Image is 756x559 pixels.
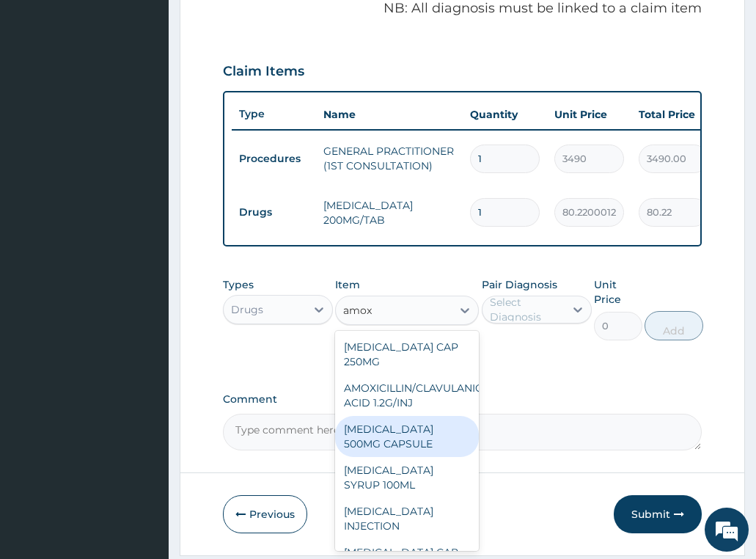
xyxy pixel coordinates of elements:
h3: Claim Items [223,64,304,80]
th: Quantity [463,100,547,129]
div: Minimize live chat window [241,7,276,43]
label: Pair Diagnosis [482,277,557,292]
div: Select Diagnosis [490,295,563,324]
button: Submit [614,495,702,533]
label: Types [223,279,254,291]
td: [MEDICAL_DATA] 200MG/TAB [316,191,463,235]
button: Add [645,311,703,340]
button: Previous [223,495,307,533]
div: [MEDICAL_DATA] INJECTION [335,498,479,539]
th: Name [316,100,463,129]
td: GENERAL PRACTITIONER (1ST CONSULTATION) [316,136,463,180]
div: [MEDICAL_DATA] 500MG CAPSULE [335,416,479,457]
td: Procedures [232,145,316,172]
div: Drugs [231,302,263,317]
div: Chat with us now [76,82,246,101]
label: Unit Price [594,277,642,307]
th: Unit Price [547,100,631,129]
td: Drugs [232,199,316,226]
div: AMOXICILLIN/CLAVULANIC ACID 1.2G/INJ [335,375,479,416]
div: [MEDICAL_DATA] SYRUP 100ML [335,457,479,498]
img: d_794563401_company_1708531726252_794563401 [27,73,59,110]
label: Comment [223,393,702,406]
div: [MEDICAL_DATA] CAP 250MG [335,334,479,375]
th: Type [232,101,316,128]
th: Total Price [631,100,716,129]
span: We're online! [85,185,202,333]
textarea: Type your message and hit 'Enter' [7,401,279,452]
label: Item [335,277,360,292]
